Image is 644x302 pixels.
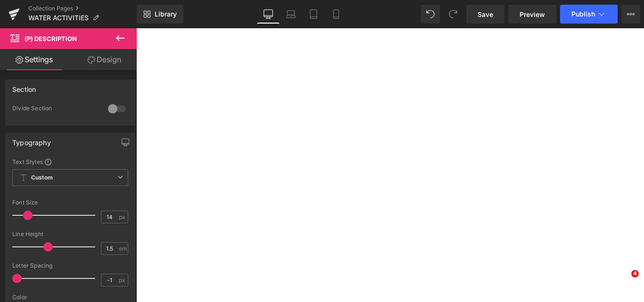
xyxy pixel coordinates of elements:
[119,277,127,283] span: px
[31,174,53,182] b: Custom
[444,5,462,24] button: Redo
[12,80,36,93] div: Section
[25,35,77,42] span: (P) Description
[12,199,128,206] div: Font Size
[119,214,127,220] span: px
[571,10,595,18] span: Publish
[612,270,635,293] iframe: Intercom live chat
[302,5,325,24] a: Tablet
[28,5,137,12] a: Collection Pages
[12,158,128,165] div: Text Styles
[137,5,183,24] a: New Library
[12,262,128,269] div: Letter Spacing
[70,49,139,70] a: Design
[12,133,51,147] div: Typography
[631,270,639,278] span: 4
[280,5,302,24] a: Laptop
[12,105,99,114] div: Divide Section
[560,5,618,24] button: Publish
[12,231,128,237] div: Line Height
[155,10,177,18] span: Library
[325,5,347,24] a: Mobile
[621,5,640,24] button: More
[478,9,493,19] span: Save
[421,5,440,24] button: Undo
[257,5,280,24] a: Desktop
[119,245,127,252] span: em
[508,5,556,24] a: Preview
[28,14,89,22] span: WATER ACTIVITIES
[12,294,128,301] div: Color
[520,9,545,19] span: Preview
